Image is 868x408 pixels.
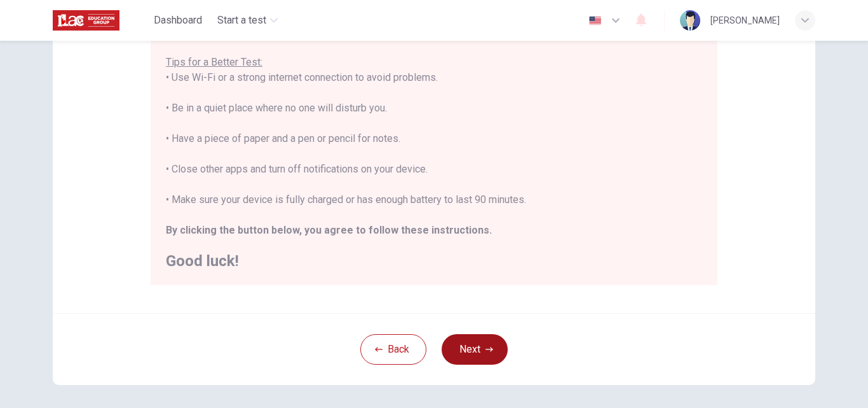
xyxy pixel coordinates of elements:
img: ILAC logo [53,8,119,33]
a: ILAC logo [53,8,149,33]
button: Back [360,334,426,365]
h2: Good luck! [166,253,702,269]
button: Next [442,334,508,365]
span: Dashboard [154,13,202,28]
span: Start a test [217,13,266,28]
img: Profile picture [680,10,700,31]
b: By clicking the button below, you agree to follow these instructions. [166,224,492,236]
img: en [587,16,603,25]
div: [PERSON_NAME] [710,13,780,28]
button: Start a test [212,9,283,32]
u: Tips for a Better Test: [166,56,262,68]
button: Dashboard [149,9,207,32]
